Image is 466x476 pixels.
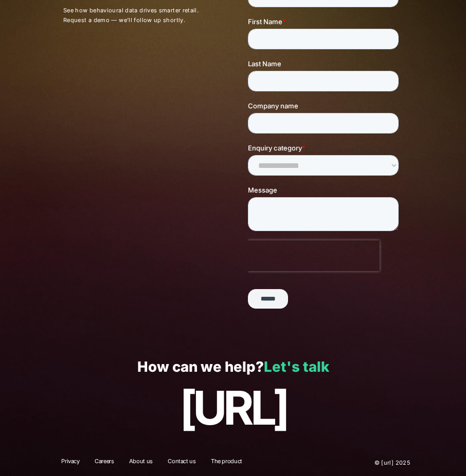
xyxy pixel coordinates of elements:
a: Careers [89,457,119,468]
p: © [URL] 2025 [321,457,410,468]
a: The product [205,457,248,468]
a: Contact us [162,457,201,468]
a: Let's talk [264,358,329,375]
a: Privacy [56,457,85,468]
p: [URL] [19,382,447,434]
a: About us [123,457,158,468]
p: How can we help? [19,359,447,375]
p: See how behavioural data drives smarter retail. Request a demo — we’ll follow up shortly. [63,6,218,26]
